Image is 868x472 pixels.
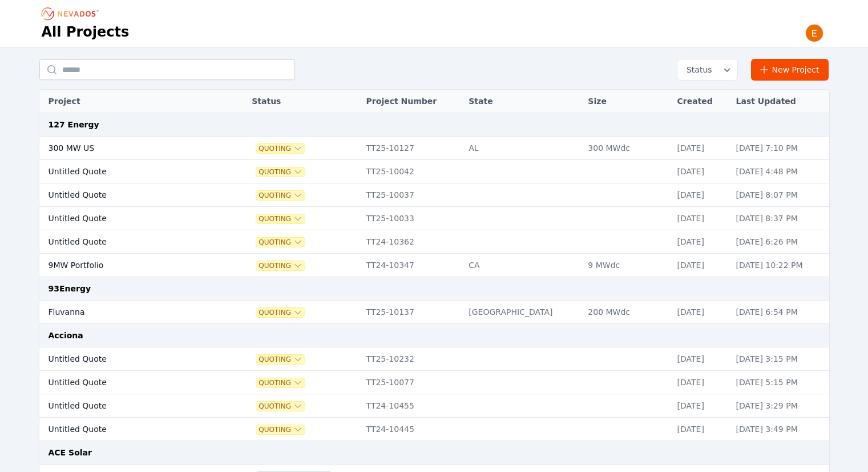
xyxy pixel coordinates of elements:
[730,347,829,371] td: [DATE] 3:15 PM
[361,418,463,441] td: TT24-10445
[39,371,829,394] tr: Untitled QuoteQuotingTT25-10077[DATE][DATE] 5:15 PM
[463,137,582,160] td: AL
[256,238,305,247] button: Quoting
[582,90,671,113] th: Size
[246,90,360,113] th: Status
[463,301,582,324] td: [GEOGRAPHIC_DATA]
[39,418,829,441] tr: Untitled QuoteQuotingTT24-10445[DATE][DATE] 3:49 PM
[256,144,305,153] button: Quoting
[361,183,463,207] td: TT25-10037
[463,90,582,113] th: State
[39,347,218,371] td: Untitled Quote
[39,441,829,465] td: ACE Solar
[39,207,218,230] td: Untitled Quote
[42,5,102,23] nav: Breadcrumb
[39,324,829,347] td: Acciona
[39,113,829,137] td: 127 Energy
[256,214,305,223] button: Quoting
[361,137,463,160] td: TT25-10127
[39,418,218,441] td: Untitled Quote
[682,64,712,75] span: Status
[39,301,829,324] tr: FluvannaQuotingTT25-10137[GEOGRAPHIC_DATA]200 MWdc[DATE][DATE] 6:54 PM
[361,254,463,277] td: TT24-10347
[582,301,671,324] td: 200 MWdc
[39,230,218,254] td: Untitled Quote
[39,160,829,183] tr: Untitled QuoteQuotingTT25-10042[DATE][DATE] 4:48 PM
[39,90,218,113] th: Project
[39,371,218,394] td: Untitled Quote
[677,59,737,80] button: Status
[39,207,829,230] tr: Untitled QuoteQuotingTT25-10033[DATE][DATE] 8:37 PM
[39,347,829,371] tr: Untitled QuoteQuotingTT25-10232[DATE][DATE] 3:15 PM
[582,137,671,160] td: 300 MWdc
[39,394,829,418] tr: Untitled QuoteQuotingTT24-10455[DATE][DATE] 3:29 PM
[39,137,218,160] td: 300 MW US
[730,207,829,230] td: [DATE] 8:37 PM
[672,254,730,277] td: [DATE]
[39,254,829,277] tr: 9MW PortfolioQuotingTT24-10347CA9 MWdc[DATE][DATE] 10:22 PM
[361,160,463,183] td: TT25-10042
[361,230,463,254] td: TT24-10362
[39,137,829,160] tr: 300 MW USQuotingTT25-10127AL300 MWdc[DATE][DATE] 7:10 PM
[672,371,730,394] td: [DATE]
[39,230,829,254] tr: Untitled QuoteQuotingTT24-10362[DATE][DATE] 6:26 PM
[805,24,823,42] img: Emily Walker
[256,167,305,177] button: Quoting
[672,301,730,324] td: [DATE]
[361,347,463,371] td: TT25-10232
[39,301,218,324] td: Fluvanna
[730,137,829,160] td: [DATE] 7:10 PM
[672,137,730,160] td: [DATE]
[672,90,730,113] th: Created
[730,254,829,277] td: [DATE] 10:22 PM
[751,59,829,81] a: New Project
[672,347,730,371] td: [DATE]
[730,230,829,254] td: [DATE] 6:26 PM
[672,183,730,207] td: [DATE]
[39,277,829,301] td: 93Energy
[39,183,218,207] td: Untitled Quote
[361,207,463,230] td: TT25-10033
[730,371,829,394] td: [DATE] 5:15 PM
[42,23,130,41] h1: All Projects
[256,425,305,434] button: Quoting
[730,418,829,441] td: [DATE] 3:49 PM
[39,160,218,183] td: Untitled Quote
[39,183,829,207] tr: Untitled QuoteQuotingTT25-10037[DATE][DATE] 8:07 PM
[39,394,218,418] td: Untitled Quote
[672,160,730,183] td: [DATE]
[256,402,305,411] button: Quoting
[672,207,730,230] td: [DATE]
[730,160,829,183] td: [DATE] 4:48 PM
[256,378,305,387] button: Quoting
[256,308,305,317] button: Quoting
[361,371,463,394] td: TT25-10077
[672,418,730,441] td: [DATE]
[361,90,463,113] th: Project Number
[730,90,829,113] th: Last Updated
[730,183,829,207] td: [DATE] 8:07 PM
[39,254,218,277] td: 9MW Portfolio
[672,230,730,254] td: [DATE]
[730,301,829,324] td: [DATE] 6:54 PM
[730,394,829,418] td: [DATE] 3:29 PM
[256,191,305,200] button: Quoting
[256,261,305,270] button: Quoting
[361,301,463,324] td: TT25-10137
[672,394,730,418] td: [DATE]
[256,355,305,364] button: Quoting
[463,254,582,277] td: CA
[361,394,463,418] td: TT24-10455
[582,254,671,277] td: 9 MWdc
